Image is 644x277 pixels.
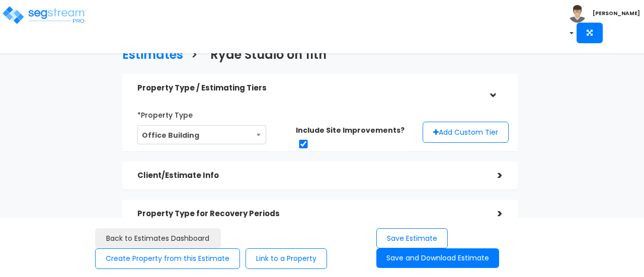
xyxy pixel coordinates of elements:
a: Back to Estimates Dashboard [95,228,221,249]
img: avatar.png [569,5,586,23]
h5: Property Type / Estimating Tiers [137,84,483,93]
h3: Estimates [122,48,183,64]
img: logo_pro_r.png [2,5,87,25]
label: *Property Type [137,107,193,120]
a: Estimates [115,38,183,69]
button: Save and Download Estimate [376,248,499,268]
label: Include Site Improvements? [296,125,405,135]
button: Save Estimate [376,228,448,249]
button: Add Custom Tier [423,122,509,143]
h3: Ryde Studio on 11th [210,48,327,64]
button: Link to a Property [246,248,327,269]
div: > [485,78,500,98]
b: [PERSON_NAME] [593,10,640,17]
h3: > [191,48,198,64]
h5: Property Type for Recovery Periods [137,210,483,218]
div: > [482,206,503,222]
span: Office Building [137,125,267,144]
h5: Client/Estimate Info [137,171,483,180]
span: Office Building [138,126,266,145]
a: Ryde Studio on 11th [203,38,327,69]
button: Create Property from this Estimate [95,248,240,269]
div: > [482,168,503,183]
